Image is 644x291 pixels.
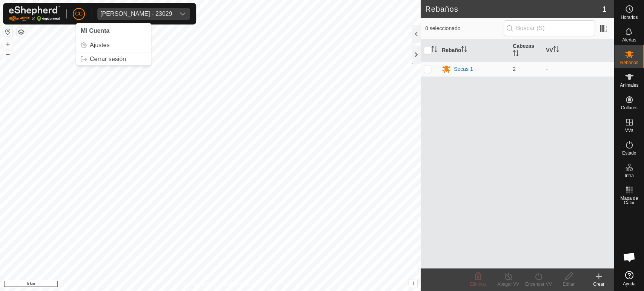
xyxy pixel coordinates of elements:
p-sorticon: Activar para ordenar [431,47,437,53]
span: VVs [625,128,633,133]
button: – [3,49,12,58]
span: Animales [620,83,638,87]
span: Ajustes [90,42,109,48]
span: i [412,280,414,286]
span: Rebaños [620,60,638,65]
span: Infra [624,173,633,178]
button: i [409,279,417,288]
div: Crear [584,281,614,288]
button: + [3,40,12,49]
span: 2 [513,66,516,72]
td: - [543,61,614,77]
span: Mapa de Calor [616,196,642,205]
a: Política de Privacidad [171,281,215,288]
p-sorticon: Activar para ordenar [553,47,559,53]
th: VV [543,39,614,62]
p-sorticon: Activar para ordenar [461,47,467,53]
span: Collares [621,106,637,110]
div: Secas 1 [454,65,473,73]
a: Ayuda [614,268,644,289]
button: Capas del Mapa [17,28,26,37]
button: Restablecer Mapa [3,27,12,36]
a: Cerrar sesión [76,53,151,65]
span: Cerrar sesión [90,56,126,62]
span: Ayuda [623,282,636,286]
div: Encender VV [523,281,553,288]
a: Contáctenos [224,281,249,288]
span: Alberto Garcia Guijo - 23029 [97,8,175,20]
div: [PERSON_NAME] - 23029 [100,11,172,17]
div: dropdown trigger [175,8,190,20]
span: 1 [602,3,606,15]
span: Horarios [621,15,638,20]
span: Alertas [622,38,636,42]
span: 0 seleccionado [425,25,504,32]
img: Logo Gallagher [9,6,60,21]
a: Ajustes [76,39,151,51]
p-sorticon: Activar para ordenar [513,51,519,57]
span: CC [75,10,83,18]
span: Mi Cuenta [81,28,109,34]
span: Eliminar [470,282,486,287]
div: Apagar VV [493,281,523,288]
div: Chat abierto [618,246,641,268]
div: Editar [553,281,584,288]
th: Cabezas [510,39,543,62]
th: Rebaño [439,39,510,62]
span: Estado [622,151,636,155]
h2: Rebaños [425,5,602,14]
input: Buscar (S) [504,20,595,36]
